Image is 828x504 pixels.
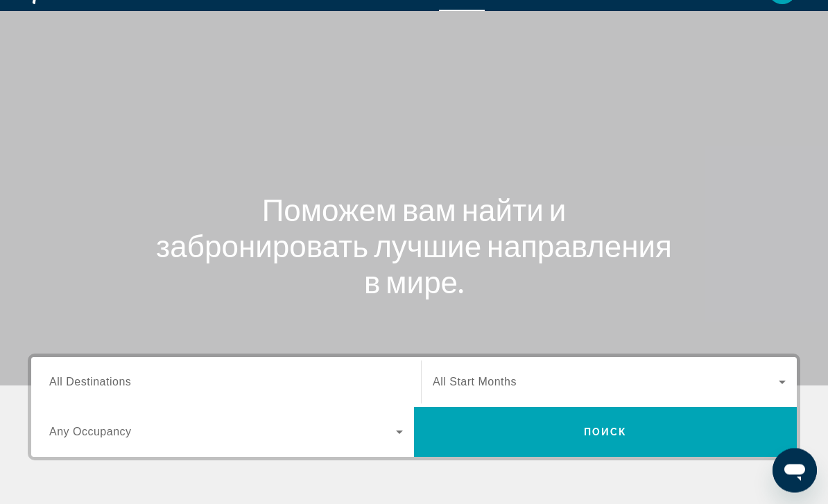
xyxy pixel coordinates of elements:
span: All Destinations [49,376,131,388]
span: Any Occupancy [49,426,132,438]
button: Поиск [414,408,797,458]
span: All Start Months [433,376,517,388]
span: Поиск [584,427,628,438]
iframe: Schaltfläche zum Öffnen des Messaging-Fensters [773,449,817,493]
div: Search widget [31,358,797,458]
h1: Поможем вам найти и забронировать лучшие направления в мире. [154,192,674,300]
